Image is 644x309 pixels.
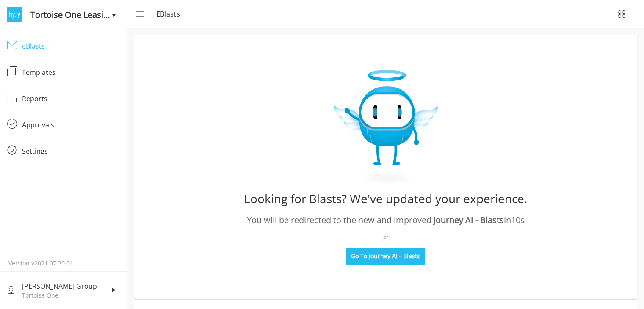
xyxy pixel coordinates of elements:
[22,67,120,77] div: Templates
[156,9,185,19] p: eBlasts
[247,214,525,226] div: You will be redirected to the new and improved in 10 s
[346,248,425,265] button: Go To Journey AI - Blasts
[30,8,111,21] span: Tortoise One Leasing
[22,41,120,51] div: eBlasts
[7,7,22,22] img: logo
[8,259,118,268] p: Version v2021.07.30.01
[434,214,504,226] span: Journey AI - Blasts
[22,94,120,104] div: Reports
[351,252,420,260] span: Go To Journey AI - Blasts
[22,146,120,156] div: Settings
[129,4,149,24] button: menu
[244,188,527,209] div: Looking for Blasts? We've updated your experience.
[22,120,120,130] div: Approvals
[353,233,419,241] div: or
[334,70,438,186] img: expiry_Image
